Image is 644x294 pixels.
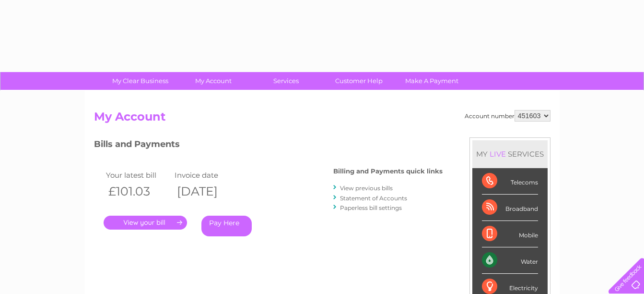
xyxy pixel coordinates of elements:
a: Make A Payment [392,72,471,90]
h4: Billing and Payments quick links [333,168,443,175]
a: Pay Here [201,216,252,236]
th: £101.03 [104,182,173,201]
div: Mobile [482,221,538,247]
h3: Bills and Payments [94,137,443,154]
div: Telecoms [482,168,538,195]
div: Account number [465,110,550,122]
div: Water [482,247,538,274]
a: Customer Help [319,72,398,90]
a: . [104,216,187,230]
a: My Account [174,72,253,90]
a: View previous bills [340,184,393,192]
a: Statement of Accounts [340,195,407,202]
th: [DATE] [172,182,241,201]
a: Paperless bill settings [340,204,402,211]
td: Invoice date [172,169,241,182]
td: Your latest bill [104,169,173,182]
div: MY SERVICES [472,140,548,168]
div: LIVE [488,149,508,159]
h2: My Account [94,110,550,128]
a: My Clear Business [101,72,180,90]
div: Broadband [482,195,538,221]
a: Services [246,72,326,90]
